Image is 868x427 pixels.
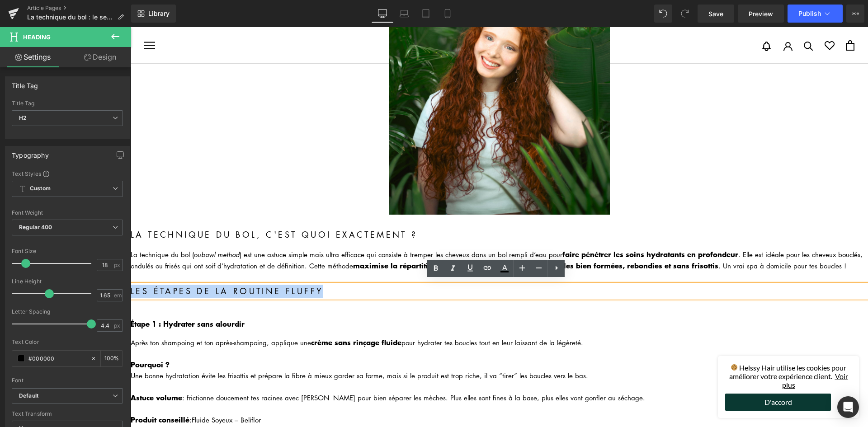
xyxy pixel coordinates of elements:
strong: boucles bien formées, rebondies et sans frisottis [416,233,588,244]
div: Text Color [12,339,123,345]
button: More [846,5,864,23]
div: Mots-clés [114,53,137,59]
img: tab_domain_overview_orange.svg [38,52,45,60]
span: Library [148,9,170,18]
i: Default [19,392,38,400]
span: px [114,262,122,268]
a: Mobile [437,5,458,23]
img: website_grey.svg [14,23,22,31]
em: bowl method [71,223,109,232]
div: Domaine: [DOMAIN_NAME] [24,23,102,31]
a: Article Pages [27,5,131,12]
span: Publish [798,10,821,17]
b: Custom [30,185,51,192]
img: logo_orange.svg [14,14,22,22]
div: Title Tag [12,77,38,89]
div: Text Styles [12,170,123,177]
div: Domaine [47,53,70,59]
div: Title Tag [12,100,123,107]
div: v 4.0.25 [25,14,44,22]
div: Font [12,377,123,384]
button: Publish [788,5,843,23]
div: Letter Spacing [12,309,123,315]
div: Line Height [12,278,123,285]
div: Typography [12,146,49,159]
a: Tablet [415,5,437,23]
b: Regular 400 [19,224,52,230]
input: Color [28,353,86,363]
a: Laptop [393,5,415,23]
span: Heading [23,33,51,41]
div: Open Intercom Messenger [837,396,859,418]
div: Font Weight [12,210,123,216]
a: Fluide Soyeux – Beliflor [61,388,130,397]
div: Font Size [12,248,123,254]
span: Preview [749,9,773,19]
a: Desktop [372,5,393,23]
b: H2 [19,114,27,121]
strong: faire pénétrer les soins hydratants en profondeur [432,221,608,232]
div: % [101,351,123,366]
span: Save [708,9,723,19]
a: Preview [738,5,784,23]
span: em [114,292,122,298]
button: Undo [654,5,672,23]
span: px [114,323,122,328]
a: New Library [131,5,176,23]
strong: crème sans rinçage fluide [180,310,271,320]
a: Design [67,47,133,67]
span: La technique du bol : le secret pour des boucles parfaitement définies [27,14,114,21]
div: Text Transform [12,411,123,417]
img: tab_keywords_by_traffic_grey.svg [104,52,111,60]
strong: maximise la répartition des produits [222,233,353,244]
button: Redo [676,5,694,23]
